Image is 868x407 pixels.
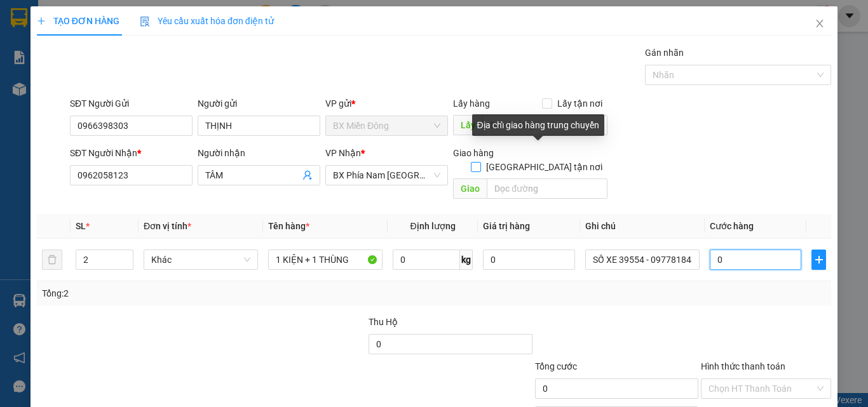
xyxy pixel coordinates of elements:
[42,286,336,300] div: Tổng: 2
[151,250,250,269] span: Khác
[453,115,482,135] span: Lấy
[42,250,62,270] button: delete
[453,178,487,199] span: Giao
[535,361,577,371] span: Tổng cước
[88,70,97,79] span: environment
[333,116,440,135] span: BX Miền Đông
[325,97,448,110] div: VP gửi
[701,361,785,371] label: Hình thức thanh toán
[198,97,320,110] div: Người gửi
[70,97,193,110] div: SĐT Người Gửi
[483,221,530,231] span: Giá trị hàng
[6,70,67,94] b: 339 Đinh Bộ Lĩnh, P26
[325,148,361,158] span: VP Nhận
[369,317,398,327] span: Thu Hộ
[140,17,150,27] img: icon
[460,250,473,270] span: kg
[37,16,119,26] span: TẠO ĐƠN HÀNG
[6,6,184,30] li: Cúc Tùng
[453,148,494,158] span: Giao hàng
[88,70,157,94] b: QL1A, TT Ninh Hoà
[812,255,825,265] span: plus
[302,170,313,180] span: user-add
[140,16,274,26] span: Yêu cầu xuất hóa đơn điện tử
[580,214,705,239] th: Ghi chú
[487,178,607,199] input: Dọc đường
[88,54,169,68] li: VP BX Ninh Hoà
[333,166,440,185] span: BX Phía Nam Nha Trang
[6,54,88,68] li: VP BX Miền Đông
[76,221,86,231] span: SL
[268,221,309,231] span: Tên hàng
[710,221,754,231] span: Cước hàng
[472,114,604,136] div: Địa chỉ giao hàng trung chuyển
[481,160,607,174] span: [GEOGRAPHIC_DATA] tận nơi
[70,146,193,160] div: SĐT Người Nhận
[815,18,825,29] span: close
[37,17,46,25] span: plus
[268,250,383,270] input: VD: Bàn, Ghế
[198,146,320,160] div: Người nhận
[811,250,826,270] button: plus
[144,221,191,231] span: Đơn vị tính
[6,70,15,79] span: environment
[453,98,490,109] span: Lấy hàng
[802,6,837,42] button: Close
[483,250,574,270] input: 0
[552,97,607,110] span: Lấy tận nơi
[585,250,700,270] input: Ghi Chú
[645,48,684,58] label: Gán nhãn
[410,221,455,231] span: Định lượng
